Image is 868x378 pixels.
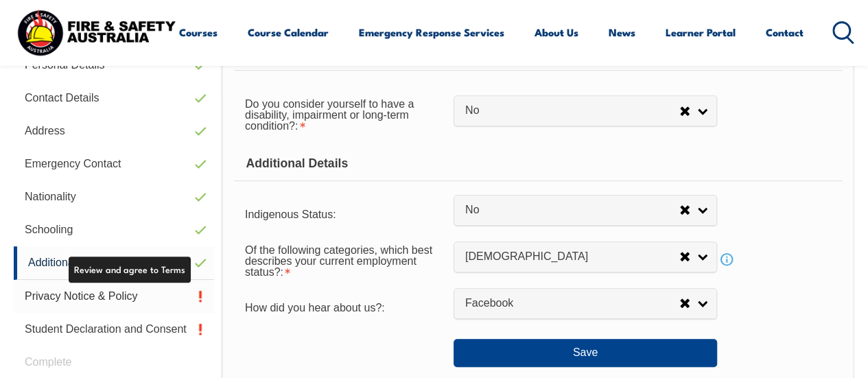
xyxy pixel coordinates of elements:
[666,16,736,49] a: Learner Portal
[14,280,214,313] a: Privacy Notice & Policy
[14,180,214,213] a: Nationality
[14,246,214,280] a: Additional Details
[234,147,842,181] div: Additional Details
[245,209,336,220] span: Indigenous Status:
[14,147,214,180] a: Emergency Contact
[359,16,504,49] a: Emergency Response Services
[535,16,578,49] a: About Us
[245,98,414,132] span: Do you consider yourself to have a disability, impairment or long-term condition?:
[766,16,804,49] a: Contact
[454,339,717,366] button: Save
[14,115,214,147] a: Address
[14,82,214,115] a: Contact Details
[248,16,329,49] a: Course Calendar
[465,104,679,118] span: No
[609,16,635,49] a: News
[245,244,432,278] span: Of the following categories, which best describes your current employment status?:
[234,235,454,284] div: Of the following categories, which best describes your current employment status? is required.
[234,89,454,139] div: Do you consider yourself to have a disability, impairment or long-term condition? is required.
[179,16,218,49] a: Courses
[717,250,736,269] a: Info
[245,302,385,314] span: How did you hear about us?:
[465,203,679,217] span: No
[465,296,679,311] span: Facebook
[465,250,679,264] span: [DEMOGRAPHIC_DATA]
[14,213,214,246] a: Schooling
[14,313,214,346] a: Student Declaration and Consent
